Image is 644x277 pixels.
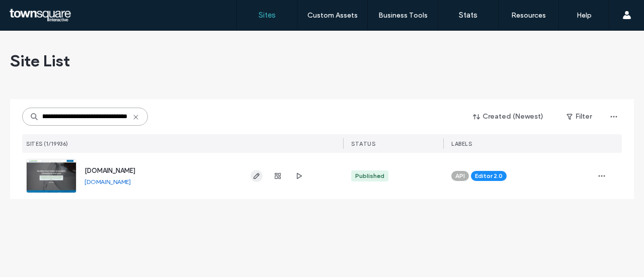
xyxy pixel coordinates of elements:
[23,7,43,16] span: Help
[459,11,477,20] label: Stats
[259,11,276,20] label: Sites
[464,109,552,125] button: Created (Newest)
[556,109,602,125] button: Filter
[307,11,358,20] label: Custom Assets
[351,140,375,147] span: STATUS
[511,11,546,20] label: Resources
[378,11,428,20] label: Business Tools
[85,167,135,174] a: [DOMAIN_NAME]
[455,171,465,180] span: API
[85,178,131,186] a: [DOMAIN_NAME]
[10,51,70,71] span: Site List
[26,140,68,147] span: SITES (1/19936)
[475,171,503,180] span: Editor 2.0
[355,171,384,180] div: Published
[451,140,472,147] span: LABELS
[577,11,592,20] label: Help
